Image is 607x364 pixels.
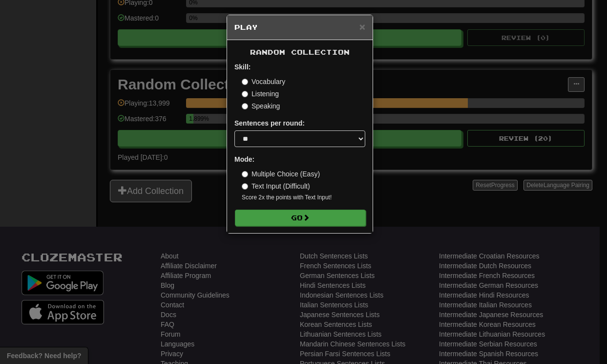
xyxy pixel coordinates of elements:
[242,79,248,85] input: Vocabulary
[234,22,365,32] h5: Play
[242,89,279,99] label: Listening
[250,48,350,56] span: Random Collection
[359,21,365,32] span: ×
[242,77,285,86] label: Vocabulary
[359,21,365,32] button: Close
[242,181,310,191] label: Text Input (Difficult)
[242,101,280,111] label: Speaking
[234,155,254,163] strong: Mode:
[242,103,248,109] input: Speaking
[234,118,305,128] label: Sentences per round:
[242,171,248,177] input: Multiple Choice (Easy)
[242,91,248,97] input: Listening
[234,63,251,71] strong: Skill:
[235,210,366,226] button: Go
[242,193,365,202] small: Score 2x the points with Text Input !
[242,183,248,190] input: Text Input (Difficult)
[242,169,320,179] label: Multiple Choice (Easy)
